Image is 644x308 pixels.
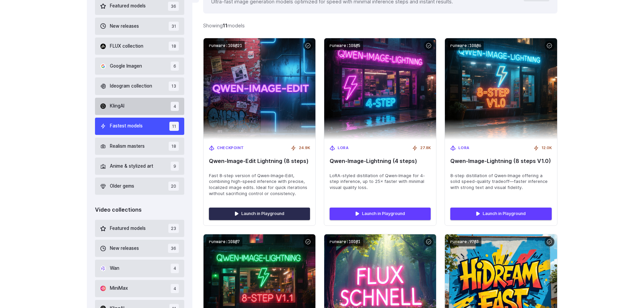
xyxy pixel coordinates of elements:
[299,145,310,151] span: 24.9K
[95,220,185,237] button: Featured models 23
[95,18,185,35] button: New releases 31
[327,237,363,247] code: runware:100@1
[95,280,185,297] button: MiniMax 4
[168,182,179,191] span: 20
[95,57,185,75] button: Google Imagen 6
[542,145,552,151] span: 12.0K
[169,142,179,151] span: 18
[217,145,244,151] span: Checkpoint
[445,38,557,140] img: Qwen‑Image-Lightning (8 steps V1.0)
[171,62,179,71] span: 6
[168,224,179,233] span: 23
[206,41,245,51] code: runware:108@21
[95,240,185,257] button: New releases 36
[95,260,185,277] button: Wan 4
[95,138,185,155] button: Realism masters 18
[95,38,185,55] button: FLUX collection 18
[110,245,139,252] span: New releases
[110,2,146,10] span: Featured models
[420,145,431,151] span: 27.8K
[95,77,185,95] button: Ideogram collection 13
[110,225,146,232] span: Featured models
[169,81,179,91] span: 13
[95,118,185,135] button: Fastest models 11
[95,98,185,115] button: KlingAI 4
[209,208,310,220] a: Launch in Playground
[450,208,551,220] a: Launch in Playground
[209,173,310,197] span: Fast 8-step version of Qwen‑Image‑Edit, combining high-speed inference with precise, localized im...
[110,63,142,70] span: Google Imagen
[450,158,551,164] span: Qwen‑Image-Lightning (8 steps V1.0)
[206,237,242,247] code: runware:108@7
[110,43,143,50] span: FLUX collection
[223,23,228,28] strong: 11
[448,237,481,247] code: runware:97@3
[203,22,245,29] div: Showing models
[110,285,128,292] span: MiniMax
[110,183,134,190] span: Older gems
[338,145,349,151] span: LoRA
[171,284,179,293] span: 4
[450,173,551,191] span: 8-step distillation of Qwen‑Image offering a solid speed-quality tradeoff—faster inference with s...
[209,158,310,164] span: Qwen‑Image‑Edit Lightning (8 steps)
[169,22,179,31] span: 31
[110,163,153,170] span: Anime & stylized art
[330,158,431,164] span: Qwen‑Image-Lightning (4 steps)
[110,265,119,272] span: Wan
[171,162,179,171] span: 9
[168,2,179,11] span: 36
[169,122,179,131] span: 11
[110,82,152,90] span: Ideogram collection
[458,145,469,151] span: LoRA
[110,122,143,130] span: Fastest models
[327,41,363,51] code: runware:108@5
[110,102,124,110] span: KlingAI
[169,42,179,51] span: 18
[110,143,145,150] span: Realism masters
[110,23,139,30] span: New releases
[204,38,315,140] img: Qwen‑Image‑Edit Lightning (8 steps)
[95,158,185,175] button: Anime & stylized art 9
[168,244,179,253] span: 36
[324,38,436,140] img: Qwen‑Image-Lightning (4 steps)
[95,177,185,195] button: Older gems 20
[171,264,179,273] span: 4
[171,102,179,111] span: 4
[448,41,484,51] code: runware:108@6
[95,206,185,214] div: Video collections
[330,208,431,220] a: Launch in Playground
[330,173,431,191] span: LoRA-styled distillation of Qwen‑Image for 4-step inference, up to 25× faster with minimal visual...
